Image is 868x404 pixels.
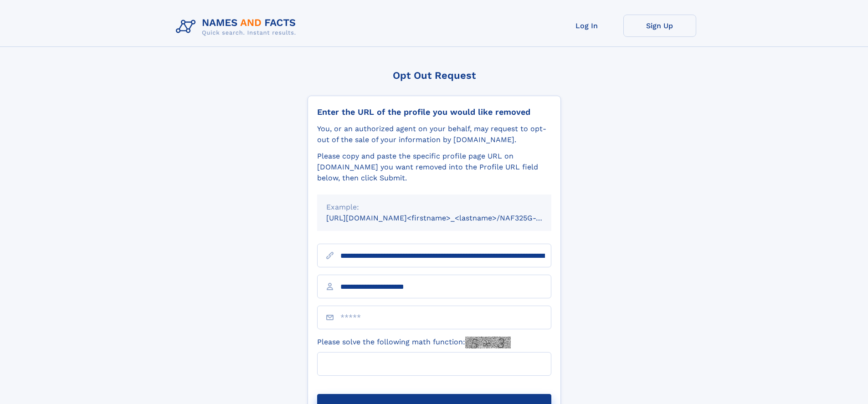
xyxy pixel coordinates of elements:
[623,15,696,37] a: Sign Up
[317,107,551,117] div: Enter the URL of the profile you would like removed
[326,214,569,222] small: [URL][DOMAIN_NAME]<firstname>_<lastname>/NAF325G-xxxxxxxx
[317,123,551,145] div: You, or an authorized agent on your behalf, may request to opt-out of the sale of your informatio...
[308,70,561,81] div: Opt Out Request
[317,151,551,184] div: Please copy and paste the specific profile page URL on [DOMAIN_NAME] you want removed into the Pr...
[317,337,511,348] label: Please solve the following math function:
[550,15,623,37] a: Log In
[172,15,303,39] img: Logo Names and Facts
[326,202,542,213] div: Example:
